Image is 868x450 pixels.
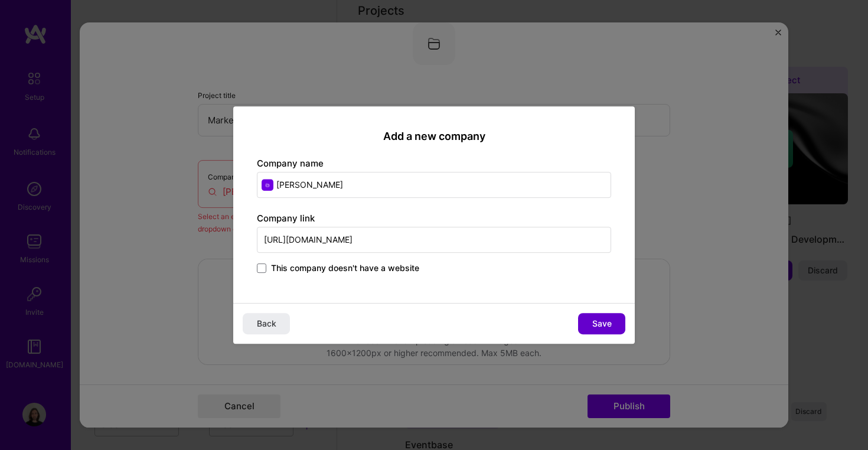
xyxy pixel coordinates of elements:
[257,158,324,169] label: Company name
[257,130,611,143] h2: Add a new company
[271,262,419,274] span: This company doesn't have a website
[257,227,611,253] input: Enter link
[257,172,611,198] input: Enter name
[578,313,625,334] button: Save
[257,318,276,330] span: Back
[243,313,290,334] button: Back
[592,318,612,330] span: Save
[257,213,315,224] label: Company link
